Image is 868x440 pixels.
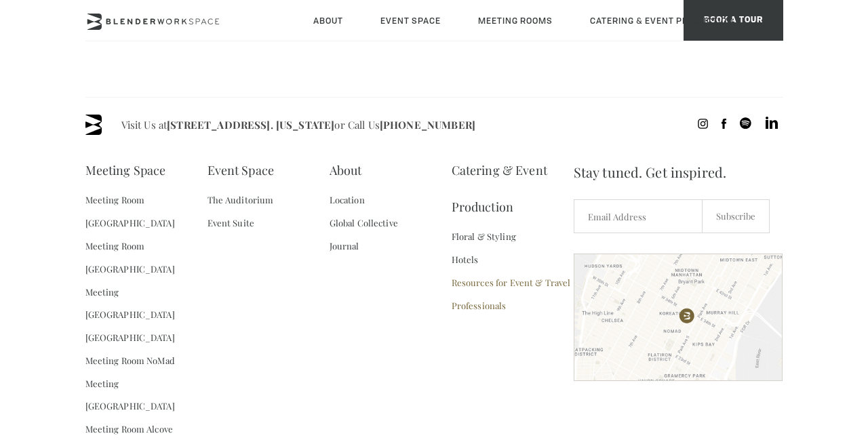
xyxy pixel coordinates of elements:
[574,199,703,233] input: Email Address
[452,248,479,271] a: Hotels
[574,152,783,193] span: Stay tuned. Get inspired.
[208,212,254,235] a: Event Suite
[702,199,770,233] input: Subscribe
[85,188,208,235] a: Meeting Room [GEOGRAPHIC_DATA]
[85,152,166,188] a: Meeting Space
[85,326,175,349] a: [GEOGRAPHIC_DATA]
[330,152,362,188] a: About
[330,235,359,258] a: Journal
[208,188,274,212] a: The Auditorium
[85,281,208,327] a: Meeting [GEOGRAPHIC_DATA]
[167,118,334,132] a: [STREET_ADDRESS]. [US_STATE]
[85,235,208,281] a: Meeting Room [GEOGRAPHIC_DATA]
[380,118,475,132] a: [PHONE_NUMBER]
[330,212,398,235] a: Global Collective
[85,372,208,418] a: Meeting [GEOGRAPHIC_DATA]
[330,188,365,212] a: Location
[121,115,475,135] span: Visit Us at or Call Us
[452,152,574,225] a: Catering & Event Production
[452,271,574,317] a: Resources for Event & Travel Professionals
[208,152,274,188] a: Event Space
[452,225,516,248] a: Floral & Styling
[85,349,175,372] a: Meeting Room NoMad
